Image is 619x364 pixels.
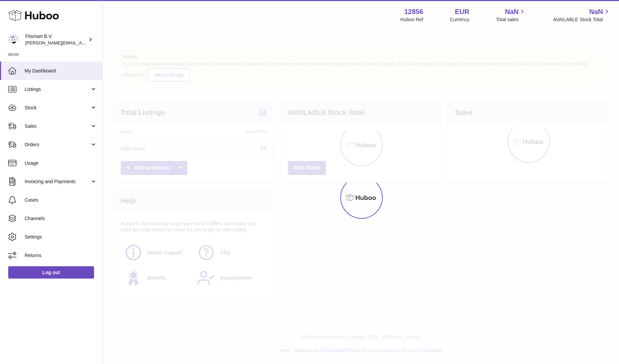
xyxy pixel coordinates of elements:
span: Returns [25,252,97,259]
span: AVAILABLE Stock Total [553,16,611,23]
div: Currency [450,16,470,23]
a: Log out [8,266,94,279]
span: Cases [25,197,97,203]
span: Settings [25,234,97,240]
strong: EUR [455,7,469,16]
div: Fitsmart B.V. [25,33,87,46]
span: Usage [25,160,97,166]
strong: 12856 [404,7,423,16]
span: Listings [25,86,90,93]
a: NaN AVAILABLE Stock Total [553,7,611,23]
span: My Dashboard [25,68,97,74]
a: NaN Total sales [496,7,526,23]
img: jonathan@leaderoo.com [8,35,18,45]
span: Orders [25,141,90,148]
span: Invoicing and Payments [25,178,90,185]
span: NaN [589,7,603,16]
span: Total sales [496,16,526,23]
span: NaN [505,7,518,16]
div: Huboo Ref [400,16,423,23]
span: Sales [25,123,90,130]
span: Stock [25,105,90,111]
span: Channels [25,215,97,222]
span: [PERSON_NAME][EMAIL_ADDRESS][DOMAIN_NAME] [25,40,137,45]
